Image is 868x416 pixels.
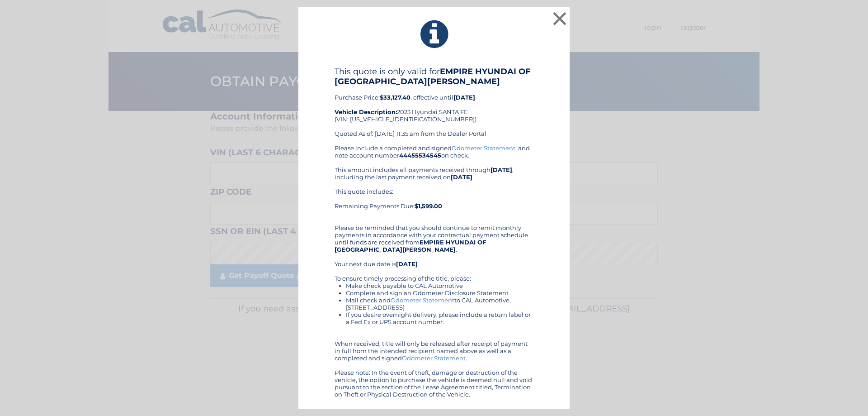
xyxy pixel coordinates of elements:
[335,67,533,144] div: Purchase Price: , effective until 2023 Hyundai SANTA FE (VIN: [US_VEHICLE_IDENTIFICATION_NUMBER])...
[551,10,569,28] button: ×
[415,202,442,210] b: $1,599.00
[346,282,533,289] li: Make check payable to CAL Automotive
[335,108,397,115] strong: Vehicle Description:
[451,173,472,181] b: [DATE]
[452,144,515,152] a: Odometer Statement
[396,260,418,268] b: [DATE]
[453,94,475,101] b: [DATE]
[399,152,441,159] b: 44455534545
[335,67,533,86] h4: This quote is only valid for
[491,166,512,173] b: [DATE]
[335,188,533,217] div: This quote includes: Remaining Payments Due:
[380,94,410,101] b: $33,127.40
[346,311,533,325] li: If you desire overnight delivery, please include a return label or a Fed Ex or UPS account number.
[346,296,533,311] li: Mail check and to CAL Automotive, [STREET_ADDRESS]
[335,67,531,86] b: EMPIRE HYUNDAI OF [GEOGRAPHIC_DATA][PERSON_NAME]
[335,144,533,398] div: Please include a completed and signed , and note account number on check. This amount includes al...
[335,239,486,253] b: EMPIRE HYUNDAI OF [GEOGRAPHIC_DATA][PERSON_NAME]
[391,296,454,304] a: Odometer Statement
[346,289,533,296] li: Complete and sign an Odometer Disclosure Statement
[402,354,466,362] a: Odometer Statement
